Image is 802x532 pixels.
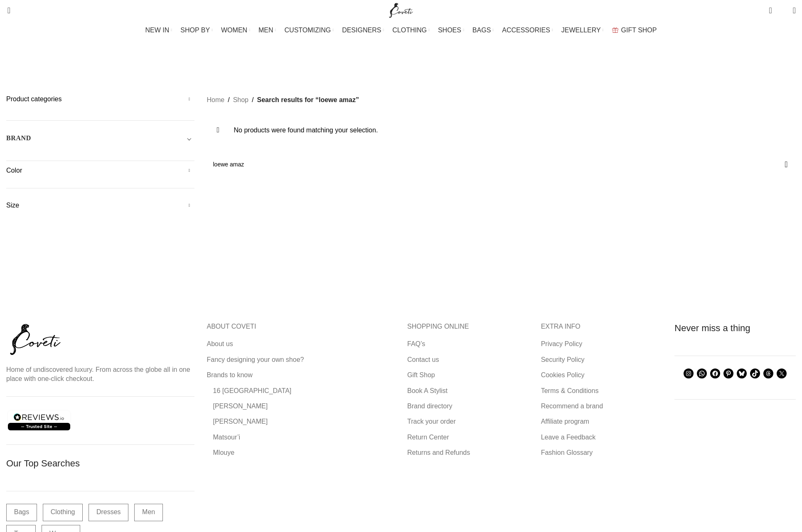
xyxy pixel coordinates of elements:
p: Home of undiscovered luxury. From across the globe all in one place with one-click checkout. [6,365,194,384]
div: Toggle filter [6,133,194,148]
a: CLOTHING [392,22,430,39]
a: Track your order [407,417,457,426]
a: Security Policy [541,355,586,364]
a: Brand directory [407,402,453,411]
span: GIFT SHOP [621,26,657,34]
a: Site logo [387,6,415,13]
a: FAQ’s [407,339,426,349]
span: DESIGNERS [342,26,381,34]
span: SHOES [438,26,461,34]
a: SHOP BY [180,22,213,39]
img: coveti-black-logo_ueqiqk.png [6,322,64,357]
h5: Size [6,201,194,210]
h5: Product categories [6,95,194,104]
a: WOMEN [221,22,250,39]
a: BAGS [472,22,494,39]
h5: SHOPPING ONLINE [407,322,529,331]
span: WOMEN [221,26,247,34]
span: JEWELLERY [561,26,601,34]
h3: Our Top Searches [6,457,194,470]
a: [PERSON_NAME] [213,417,269,426]
a: Leave a Feedback [541,433,597,442]
nav: Breadcrumb [207,95,359,105]
a: Search [2,2,10,19]
a: Gift Shop [407,371,436,380]
h3: Never miss a thing [674,322,796,335]
span: SHOP BY [180,26,210,34]
a: Clothing (17,340 items) [43,504,83,521]
a: CUSTOMIZING [285,22,334,39]
input: Search [207,155,796,174]
span: CLOTHING [392,26,427,34]
div: Main navigation [2,22,800,39]
a: Fancy designing your own shoe? [207,355,305,364]
img: reviews-trust-logo-2.png [6,409,72,432]
h5: ABOUT COVETI [207,322,395,331]
h5: Color [6,166,194,175]
a: GIFT SHOP [612,22,657,39]
span: Search results for “loewe amaz” [257,95,359,105]
a: Dresses (9,253 items) [89,504,128,521]
a: 0 [765,2,776,19]
div: No products were found matching your selection. [207,117,796,142]
a: Matsour’i [213,433,241,442]
a: [PERSON_NAME] [213,402,269,411]
a: DESIGNERS [342,22,384,39]
a: MEN [258,22,276,39]
a: Return Center [407,433,450,442]
a: 16 [GEOGRAPHIC_DATA] [213,386,293,395]
a: Affiliate program [541,417,590,426]
a: Men (1,906 items) [134,504,163,521]
a: Privacy Policy [541,339,583,349]
a: Fashion Glossary [541,448,594,457]
a: Recommend a brand [541,402,604,411]
span: ACCESSORIES [502,26,550,34]
a: SHOES [438,22,464,39]
a: Contact us [407,355,440,364]
a: Book A Stylist [407,386,448,395]
a: Cookies Policy [541,371,586,380]
h5: EXTRA INFO [541,322,662,331]
span: CUSTOMIZING [285,26,331,34]
a: JEWELLERY [561,22,604,39]
span: MEN [258,26,273,34]
div: My Wishlist [778,2,787,19]
span: 0 [770,4,776,10]
a: Shop [233,95,248,105]
a: Mlouye [213,448,236,457]
a: Brands to know [207,371,253,380]
a: NEW IN [145,22,172,39]
span: 0 [780,8,786,15]
a: Returns and Refunds [407,448,471,457]
span: BAGS [472,26,491,34]
a: Home [207,95,225,105]
img: GiftBag [612,27,618,33]
a: Bags (1,734 items) [6,504,37,521]
a: Terms & Conditions [541,386,600,395]
a: About us [207,339,234,349]
h5: BRAND [6,134,31,143]
a: ACCESSORIES [502,22,553,39]
span: NEW IN [145,26,170,34]
h1: Search results: “loewe amaz” [283,48,519,70]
